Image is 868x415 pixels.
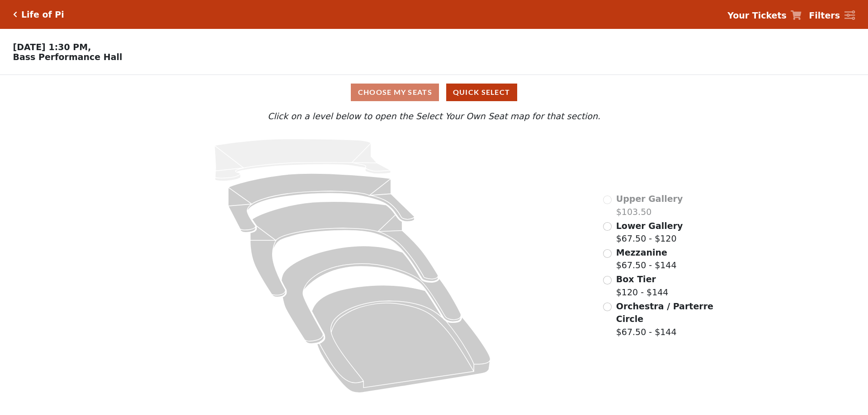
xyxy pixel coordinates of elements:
p: Click on a level below to open the Select Your Own Seat map for that section. [115,110,753,123]
span: Box Tier [616,274,656,284]
path: Orchestra / Parterre Circle - Seats Available: 13 [312,285,491,393]
a: Filters [809,9,855,22]
span: Lower Gallery [616,221,683,231]
a: Your Tickets [727,9,802,22]
strong: Filters [809,10,840,20]
label: $120 - $144 [616,273,669,298]
span: Orchestra / Parterre Circle [616,301,713,324]
path: Upper Gallery - Seats Available: 0 [215,139,391,182]
button: Quick Select [446,84,517,101]
span: Upper Gallery [616,194,683,204]
label: $67.50 - $144 [616,300,715,339]
path: Lower Gallery - Seats Available: 97 [228,173,415,233]
strong: Your Tickets [727,10,787,20]
h5: Life of Pi [21,9,64,20]
label: $67.50 - $144 [616,246,677,272]
label: $103.50 [616,192,683,218]
span: Mezzanine [616,247,667,257]
a: Click here to go back to filters [13,11,17,18]
label: $67.50 - $120 [616,219,683,245]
